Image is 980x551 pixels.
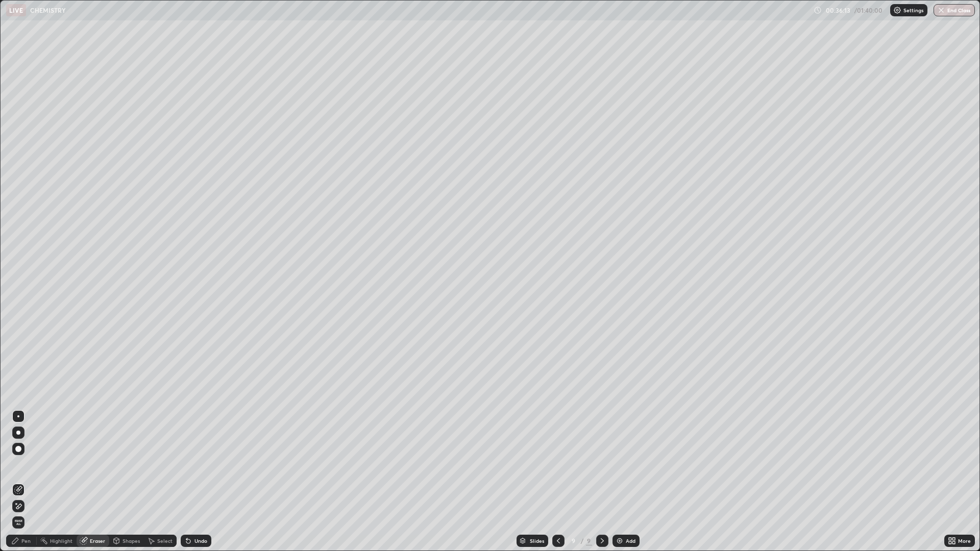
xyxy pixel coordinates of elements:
[934,4,975,16] button: End Class
[30,6,66,14] p: CHEMISTRY
[530,538,544,543] div: Slides
[616,537,624,545] img: add-slide-button
[157,538,173,543] div: Select
[21,538,31,543] div: Pen
[50,538,72,543] div: Highlight
[937,6,945,14] img: end-class-cross
[9,6,23,14] p: LIVE
[194,538,207,543] div: Undo
[90,538,105,543] div: Eraser
[569,538,579,544] div: 9
[626,538,635,543] div: Add
[581,538,584,544] div: /
[893,6,901,14] img: class-settings-icons
[13,519,24,525] span: Erase all
[903,8,923,13] p: Settings
[958,538,971,543] div: More
[122,538,140,543] div: Shapes
[586,536,592,545] div: 9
